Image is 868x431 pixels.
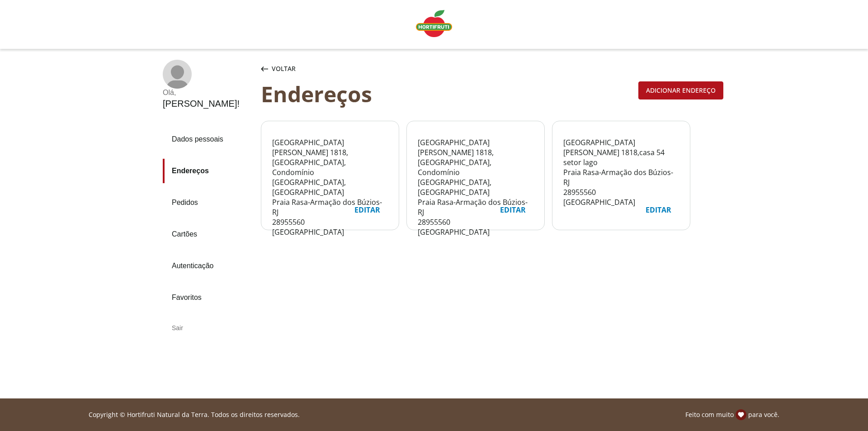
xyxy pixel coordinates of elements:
span: [GEOGRAPHIC_DATA] [418,227,490,237]
span: [GEOGRAPHIC_DATA], Condomínio [GEOGRAPHIC_DATA], [GEOGRAPHIC_DATA] [272,157,346,197]
span: - [380,197,382,207]
button: Editar [347,201,388,219]
span: [GEOGRAPHIC_DATA][PERSON_NAME] [272,137,344,157]
button: Voltar [259,60,297,78]
span: Armação dos Búzios [601,167,671,177]
div: [PERSON_NAME] ! [163,99,240,109]
button: Editar [638,201,679,219]
div: Endereços [261,81,635,106]
a: Cartões [163,222,254,246]
div: Editar [493,201,533,218]
p: Copyright © Hortifruti Natural da Terra. Todos os direitos reservados. [89,410,300,419]
a: Dados pessoais [163,127,254,152]
span: [GEOGRAPHIC_DATA] [563,197,635,207]
p: Feito com muito para você. [685,409,779,420]
span: , [637,147,639,157]
span: - [599,167,601,177]
span: Praia Rasa [418,197,453,207]
span: Praia Rasa [563,167,599,177]
img: amor [736,409,746,420]
a: Pedidos [163,190,254,215]
a: Adicionar endereço [638,85,723,95]
button: Editar [492,201,533,219]
button: Adicionar endereço [638,81,723,99]
span: [GEOGRAPHIC_DATA] [272,227,344,237]
span: 1818 [476,147,492,157]
a: Autenticação [163,254,254,278]
div: Olá , [163,89,240,97]
span: 1818 [330,147,346,157]
div: Sair [163,317,254,339]
span: Armação dos Búzios [310,197,380,207]
span: - [453,197,456,207]
span: Voltar [272,64,296,73]
span: [GEOGRAPHIC_DATA][PERSON_NAME] [563,137,635,157]
span: - [308,197,310,207]
div: Adicionar endereço [639,82,723,99]
div: Editar [347,201,387,218]
span: [GEOGRAPHIC_DATA][PERSON_NAME] [418,137,490,157]
span: [GEOGRAPHIC_DATA], Condomínio [GEOGRAPHIC_DATA], [GEOGRAPHIC_DATA] [418,157,491,197]
a: Logo [412,6,456,43]
span: - [671,167,673,177]
span: Praia Rasa [272,197,308,207]
div: Editar [638,201,679,218]
span: Armação dos Búzios [456,197,525,207]
span: 1818 [621,147,637,157]
a: Favoritos [163,285,254,310]
span: , [346,147,348,157]
span: RJ [563,177,570,187]
span: , [492,147,494,157]
span: - [525,197,528,207]
img: Logo [416,10,452,37]
a: Endereços [163,159,254,183]
span: 28955560 [563,187,596,197]
span: casa 54 setor lago [563,147,665,167]
div: Linha de sessão [4,409,864,420]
